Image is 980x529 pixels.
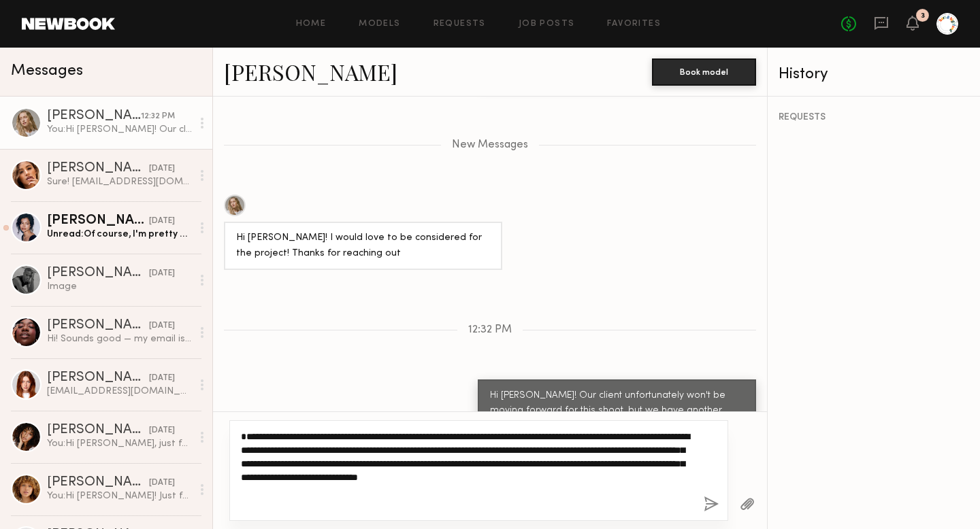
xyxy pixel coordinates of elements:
div: You: Hi [PERSON_NAME], just following up here! Let me know if you're interested, thank you! [47,437,192,450]
a: Models [359,20,400,29]
div: [PERSON_NAME] [47,476,149,490]
div: [PERSON_NAME] [47,162,149,175]
div: Sure! [EMAIL_ADDRESS][DOMAIN_NAME] [47,175,192,188]
div: 3 [921,12,925,20]
div: [DATE] [149,163,175,175]
div: [PERSON_NAME] [47,424,149,437]
a: Book model [652,65,756,77]
div: Hi [PERSON_NAME]! Our client unfortunately won't be moving forward for this shoot, but we have an... [490,388,744,451]
div: [DATE] [149,424,175,437]
div: [PERSON_NAME] [47,214,149,228]
div: You: Hi [PERSON_NAME]! Just following up here! Let me know if you're interested, thank you! [47,490,192,502]
span: New Messages [452,139,528,151]
a: Home [296,20,327,29]
button: Book model [652,58,756,86]
span: 12:32 PM [468,324,512,336]
div: [PERSON_NAME] [47,267,149,280]
a: Job Posts [519,20,575,29]
div: Hi! Sounds good — my email is [EMAIL_ADDRESS][DOMAIN_NAME] [47,332,192,345]
div: [DATE] [149,372,175,385]
a: [PERSON_NAME] [224,57,397,86]
div: [DATE] [149,320,175,332]
div: [PERSON_NAME] [47,109,141,123]
div: REQUESTS [779,113,969,122]
div: [DATE] [149,215,175,228]
span: Messages [11,63,83,79]
div: [PERSON_NAME] [47,371,149,385]
a: Favorites [607,20,661,29]
div: [DATE] [149,267,175,280]
div: Image [47,280,192,293]
div: You: Hi [PERSON_NAME]! Our client unfortunately won't be moving forward for this shoot, but we ha... [47,123,192,136]
div: [EMAIL_ADDRESS][DOMAIN_NAME] [47,385,192,398]
div: Unread: Of course, I'm pretty much either a small or extra small in tops and a small in bottoms b... [47,228,192,241]
div: 12:32 PM [141,110,175,123]
div: [DATE] [149,477,175,490]
div: Hi [PERSON_NAME]! I would love to be considered for the project! Thanks for reaching out [236,231,490,262]
a: Requests [434,20,486,29]
div: History [779,67,969,82]
div: [PERSON_NAME] [47,319,149,332]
